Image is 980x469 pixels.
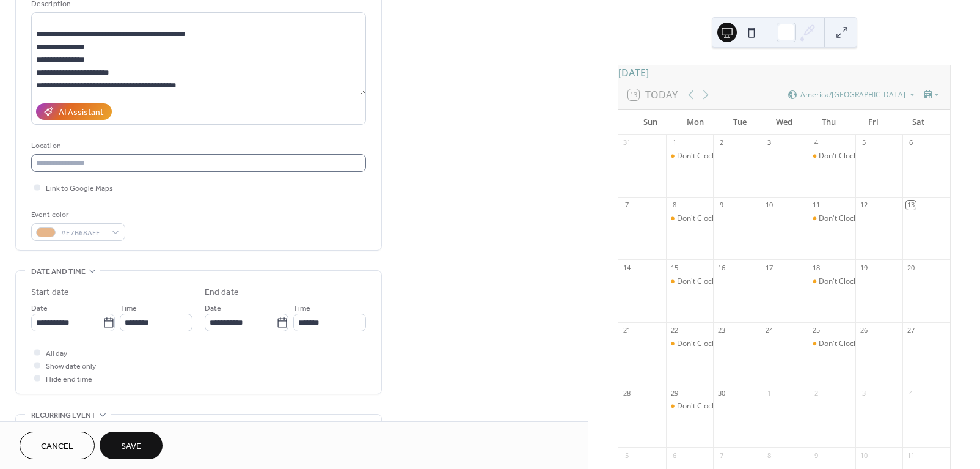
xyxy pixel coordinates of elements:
[121,440,141,453] span: Save
[859,326,868,335] div: 26
[46,360,96,373] span: Show date only
[819,213,957,224] div: Don't Clock Out's Nursing Support Group
[859,451,868,460] div: 10
[764,263,773,272] div: 17
[622,263,631,272] div: 14
[46,373,92,386] span: Hide end time
[811,263,821,272] div: 18
[762,110,806,135] div: Wed
[628,110,673,135] div: Sun
[764,326,773,335] div: 24
[666,401,714,412] div: Don't Clock Out's Healthcare Support Group
[293,302,310,315] span: Time
[906,201,915,210] div: 13
[60,227,106,240] span: #E7B68AFF
[622,326,631,335] div: 21
[906,263,915,272] div: 20
[808,276,855,287] div: Don't Clock Out's Nursing Support Group
[670,263,679,272] div: 15
[764,451,773,460] div: 8
[205,286,239,299] div: End date
[808,339,855,349] div: Don't Clock Out's Nursing Support Group
[622,451,631,460] div: 5
[800,91,905,98] span: America/[GEOGRAPHIC_DATA]
[859,263,868,272] div: 19
[819,151,957,161] div: Don't Clock Out's Nursing Support Group
[670,451,679,460] div: 6
[618,65,950,80] div: [DATE]
[31,302,48,315] span: Date
[677,151,827,161] div: Don't Clock Out's Healthcare Support Group
[670,388,679,397] div: 29
[59,106,103,119] div: AI Assistant
[46,347,67,360] span: All day
[811,451,821,460] div: 9
[666,213,714,224] div: Don't Clock Out's Healthcare Support Group
[666,276,714,287] div: Don't Clock Out's Healthcare Support Group
[906,138,915,147] div: 6
[670,201,679,210] div: 8
[31,209,123,221] div: Event color
[819,276,957,287] div: Don't Clock Out's Nursing Support Group
[622,388,631,397] div: 28
[677,401,827,412] div: Don't Clock Out's Healthcare Support Group
[764,138,773,147] div: 3
[100,432,163,459] button: Save
[717,263,726,272] div: 16
[896,110,940,135] div: Sat
[20,432,95,459] button: Cancel
[670,326,679,335] div: 22
[811,201,821,210] div: 11
[205,302,221,315] span: Date
[670,138,679,147] div: 1
[717,110,762,135] div: Tue
[673,110,717,135] div: Mon
[717,388,726,397] div: 30
[46,182,113,195] span: Link to Google Maps
[851,110,896,135] div: Fri
[666,151,714,161] div: Don't Clock Out's Healthcare Support Group
[764,201,773,210] div: 10
[806,110,851,135] div: Thu
[36,103,112,120] button: AI Assistant
[622,201,631,210] div: 7
[819,339,957,349] div: Don't Clock Out's Nursing Support Group
[808,151,855,161] div: Don't Clock Out's Nursing Support Group
[31,265,86,278] span: Date and time
[31,286,69,299] div: Start date
[677,276,827,287] div: Don't Clock Out's Healthcare Support Group
[677,213,827,224] div: Don't Clock Out's Healthcare Support Group
[811,138,821,147] div: 4
[120,302,137,315] span: Time
[677,339,827,349] div: Don't Clock Out's Healthcare Support Group
[622,138,631,147] div: 31
[811,326,821,335] div: 25
[906,326,915,335] div: 27
[906,451,915,460] div: 11
[31,139,364,152] div: Location
[717,201,726,210] div: 9
[811,388,821,397] div: 2
[717,138,726,147] div: 2
[859,201,868,210] div: 12
[717,326,726,335] div: 23
[859,388,868,397] div: 3
[31,409,96,422] span: Recurring event
[717,451,726,460] div: 7
[906,388,915,397] div: 4
[808,213,855,224] div: Don't Clock Out's Nursing Support Group
[859,138,868,147] div: 5
[764,388,773,397] div: 1
[666,339,714,349] div: Don't Clock Out's Healthcare Support Group
[41,440,73,453] span: Cancel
